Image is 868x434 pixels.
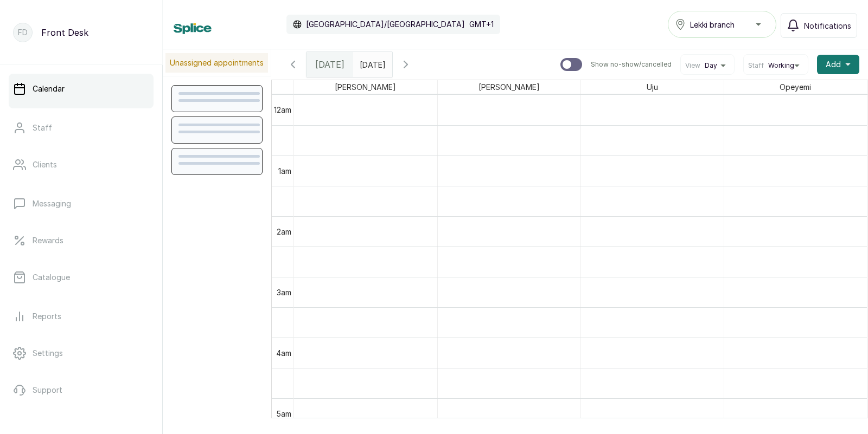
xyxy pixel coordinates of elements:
[33,198,71,209] p: Messaging
[9,113,154,143] a: Staff
[685,61,700,70] span: View
[705,61,717,70] span: Day
[9,338,154,368] a: Settings
[275,287,293,298] div: 3am
[781,13,857,38] button: Notifications
[274,347,293,359] div: 4am
[33,83,65,94] p: Calendar
[668,11,776,38] button: Lekki branch
[644,80,660,94] span: Uju
[315,58,344,71] span: [DATE]
[274,408,293,419] div: 5am
[276,165,293,177] div: 1am
[690,19,735,30] span: Lekki branch
[9,189,154,219] a: Messaging
[333,80,398,94] span: [PERSON_NAME]
[9,150,154,180] a: Clients
[9,74,154,104] a: Calendar
[275,226,293,237] div: 2am
[817,55,859,74] button: Add
[33,385,62,396] p: Support
[33,159,57,170] p: Clients
[33,272,70,283] p: Catalogue
[685,61,730,70] button: ViewDay
[9,225,154,256] a: Rewards
[33,348,63,359] p: Settings
[748,61,803,70] button: StaffWorking
[768,61,794,70] span: Working
[748,61,764,70] span: Staff
[306,19,465,30] p: [GEOGRAPHIC_DATA]/[GEOGRAPHIC_DATA]
[33,235,63,246] p: Rewards
[307,52,353,77] div: [DATE]
[826,59,841,70] span: Add
[33,311,61,322] p: Reports
[33,122,52,133] p: Staff
[9,301,154,332] a: Reports
[18,27,28,38] p: FD
[591,60,672,69] p: Show no-show/cancelled
[9,262,154,293] a: Catalogue
[9,375,154,405] a: Support
[777,80,813,94] span: Opeyemi
[272,104,293,115] div: 12am
[41,26,88,39] p: Front Desk
[469,19,494,30] p: GMT+1
[165,53,268,73] p: Unassigned appointments
[804,20,851,31] span: Notifications
[476,80,542,94] span: [PERSON_NAME]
